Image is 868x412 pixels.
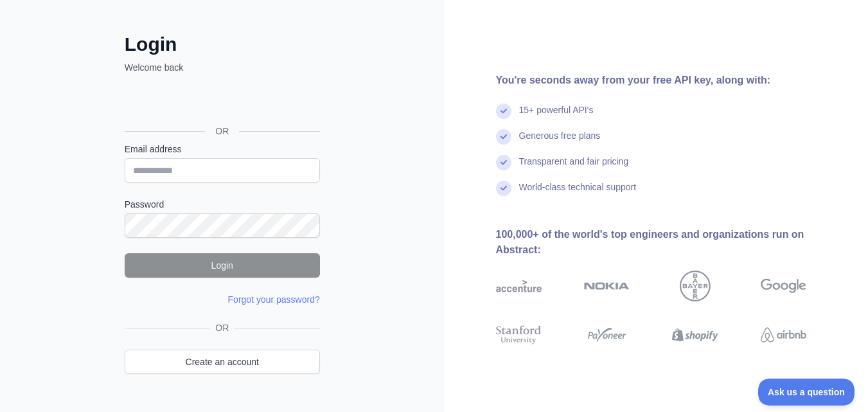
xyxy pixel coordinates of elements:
img: shopify [672,323,718,346]
img: check mark [496,103,511,119]
label: Email address [125,143,320,156]
div: Transparent and fair pricing [519,155,629,181]
div: 100,000+ of the world's top engineers and organizations run on Abstract: [496,227,848,258]
img: stanford university [496,323,542,346]
img: check mark [496,129,511,145]
div: Generous free plans [519,129,601,155]
a: Forgot your password? [228,294,320,305]
img: accenture [496,271,542,301]
p: Welcome back [125,61,320,74]
div: 15+ powerful API's [519,103,594,129]
iframe: Sign in with Google Button [118,88,324,116]
span: OR [210,321,234,334]
a: Create an account [125,350,320,374]
label: Password [125,198,320,211]
img: check mark [496,181,511,196]
iframe: Toggle Customer Support [758,379,855,406]
button: Login [125,253,320,278]
span: OR [205,125,239,138]
img: check mark [496,155,511,170]
img: bayer [680,271,711,301]
div: You're seconds away from your free API key, along with: [496,73,848,88]
img: nokia [584,271,630,301]
img: google [761,271,806,301]
div: World-class technical support [519,181,637,206]
h2: Login [125,33,320,56]
img: payoneer [584,323,630,346]
img: airbnb [761,323,806,346]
